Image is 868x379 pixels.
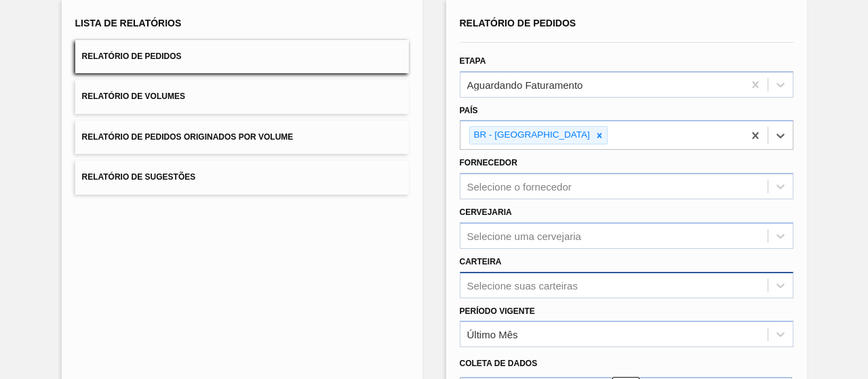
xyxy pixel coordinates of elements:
[467,181,572,193] font: Selecione o fornecedor
[75,121,409,154] button: Relatório de Pedidos Originados por Volume
[75,161,409,194] button: Relatório de Sugestões
[467,279,578,291] font: Selecione suas carteiras
[467,79,583,90] font: Aguardando Faturamento
[75,80,409,113] button: Relatório de Volumes
[460,158,517,167] font: Fornecedor
[467,230,581,241] font: Selecione uma cervejaria
[474,129,590,140] font: BR - [GEOGRAPHIC_DATA]
[460,306,535,316] font: Período Vigente
[82,132,294,142] font: Relatório de Pedidos Originados por Volume
[75,18,182,28] font: Lista de Relatórios
[82,52,182,61] font: Relatório de Pedidos
[460,359,538,368] font: Coleta de dados
[460,56,486,66] font: Etapa
[460,18,576,28] font: Relatório de Pedidos
[467,329,518,340] font: Último Mês
[460,207,512,217] font: Cervejaria
[460,106,478,115] font: País
[460,257,502,266] font: Carteira
[75,40,409,73] button: Relatório de Pedidos
[82,173,196,182] font: Relatório de Sugestões
[82,92,185,102] font: Relatório de Volumes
